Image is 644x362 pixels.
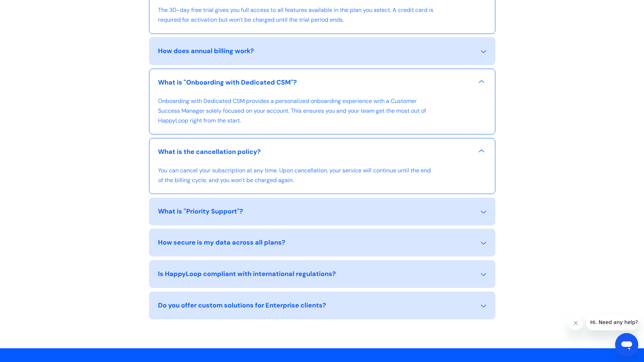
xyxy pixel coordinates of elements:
[158,46,254,56] div: How does annual billing work?
[586,314,638,330] iframe: Message from company
[158,238,285,247] div: How secure is my data across all plans?
[158,147,261,157] div: What is the cancellation policy?
[158,5,436,25] p: The 30-day free trial gives you full access to all features available in the plan you select. A c...
[158,301,326,310] div: Do you offer custom solutions for Enterprise clients?
[158,207,243,216] div: What is "Priority Support"?
[158,269,336,279] div: Is HappyLoop compliant with international regulations?
[158,165,436,185] p: You can cancel your subscription at any time. Upon cancellation, your service will continue until...
[615,333,638,356] iframe: Button to launch messaging window
[569,316,583,330] iframe: Close message
[158,78,297,87] div: What is "Onboarding with Dedicated CSM"?
[158,96,436,126] p: Onboarding with Dedicated CSM provides a personalized onboarding experience with a Customer Succe...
